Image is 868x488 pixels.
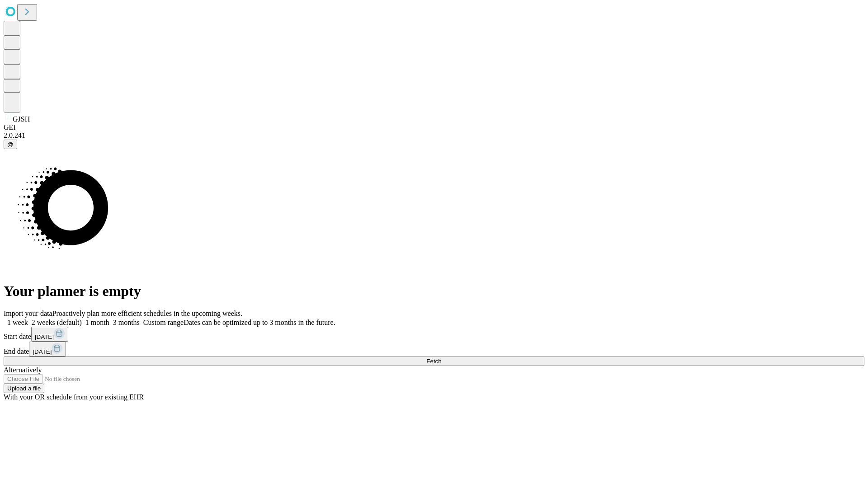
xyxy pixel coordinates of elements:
span: [DATE] [33,348,52,355]
span: 2 weeks (default) [32,319,82,326]
button: Upload a file [4,384,44,393]
div: Start date [4,327,864,342]
div: GEI [4,123,864,131]
span: [DATE] [35,333,54,340]
span: 1 week [7,319,28,326]
span: Fetch [426,358,441,365]
span: 3 months [113,319,140,326]
h1: Your planner is empty [4,283,864,300]
span: Proactively plan more efficient schedules in the upcoming weeks. [52,310,242,317]
span: GJSH [13,115,30,123]
span: 1 month [85,319,109,326]
span: Dates can be optimized up to 3 months in the future. [184,319,335,326]
span: Alternatively [4,366,42,374]
div: End date [4,342,864,357]
button: [DATE] [31,327,68,342]
div: 2.0.241 [4,131,864,140]
button: [DATE] [29,342,66,357]
span: With your OR schedule from your existing EHR [4,393,144,401]
button: @ [4,140,17,149]
button: Fetch [4,357,864,366]
span: @ [7,141,14,148]
span: Custom range [143,319,184,326]
span: Import your data [4,310,52,317]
